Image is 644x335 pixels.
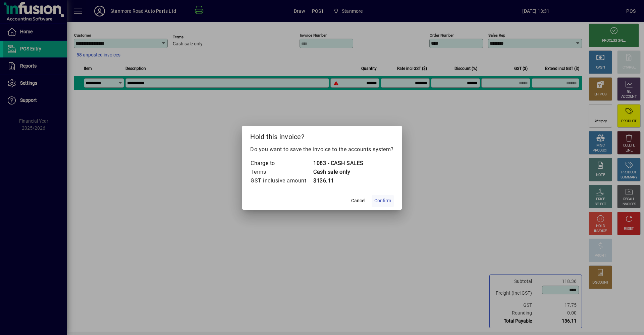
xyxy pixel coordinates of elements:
[372,195,394,207] button: Confirm
[313,159,364,168] td: 1083 - CASH SALES
[250,168,313,176] td: Terms
[374,197,391,204] span: Confirm
[250,176,313,185] td: GST inclusive amount
[313,168,364,176] td: Cash sale only
[242,126,402,145] h2: Hold this invoice?
[313,176,364,185] td: $136.11
[351,197,365,204] span: Cancel
[250,145,394,154] p: Do you want to save the invoice to the accounts system?
[347,195,369,207] button: Cancel
[250,159,313,168] td: Charge to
